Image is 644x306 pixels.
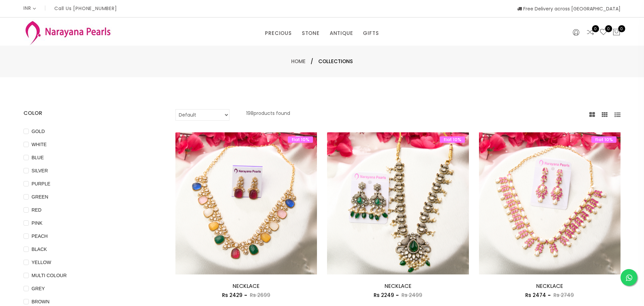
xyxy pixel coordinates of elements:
[384,282,412,290] a: NECKLACE
[29,167,51,174] span: SILVER
[29,141,49,148] span: WHITE
[29,259,54,266] span: YELLOW
[586,28,594,37] a: 0
[302,28,320,38] a: STONE
[232,282,260,290] a: NECKLACE
[311,57,313,65] span: /
[29,272,69,279] span: MULTI COLOUR
[536,282,563,290] a: NECKLACE
[29,246,50,253] span: BLACK
[29,206,44,214] span: RED
[29,193,51,201] span: GREEN
[605,25,612,32] span: 0
[363,28,379,38] a: GIFTS
[246,109,290,121] p: 198 products found
[29,232,50,240] span: PEACH
[553,292,574,299] span: Rs 2749
[265,28,291,38] a: PRECIOUS
[29,219,45,227] span: PINK
[591,136,616,143] span: flat 10%
[517,5,621,12] span: Free Delivery across [GEOGRAPHIC_DATA]
[291,58,306,65] a: Home
[440,136,465,143] span: flat 10%
[288,136,313,143] span: flat 10%
[54,6,117,11] p: Call Us [PHONE_NUMBER]
[618,25,625,32] span: 0
[29,154,47,161] span: BLUE
[29,128,48,135] span: GOLD
[23,109,155,117] h4: COLOR
[250,292,270,299] span: Rs 2699
[374,292,394,299] span: Rs 2249
[29,285,48,292] span: GREY
[525,292,546,299] span: Rs 2474
[318,57,353,65] span: Collections
[612,28,621,37] button: 0
[592,25,599,32] span: 0
[29,180,53,187] span: PURPLE
[222,292,243,299] span: Rs 2429
[599,28,607,37] a: 0
[330,28,353,38] a: ANTIQUE
[401,292,422,299] span: Rs 2499
[29,298,52,305] span: BROWN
